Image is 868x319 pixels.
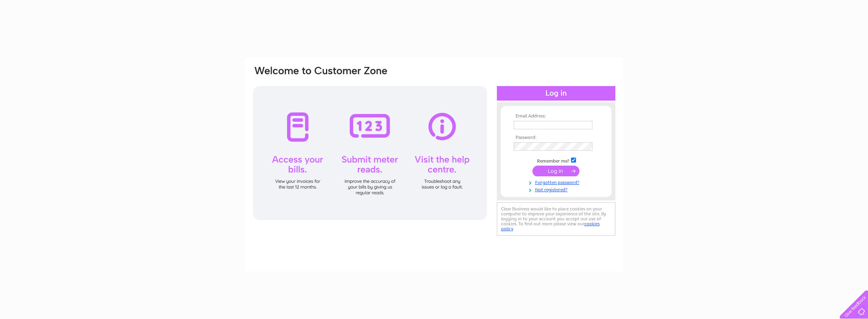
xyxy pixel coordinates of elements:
[514,186,600,193] a: Not registered?
[497,202,615,236] div: Clear Business would like to place cookies on your computer to improve your experience of the sit...
[512,114,600,119] th: Email Address:
[512,156,600,164] td: Remember me?
[512,135,600,140] th: Password:
[501,221,600,231] a: cookies policy
[514,178,600,186] a: Forgotten password?
[532,166,579,176] input: Submit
